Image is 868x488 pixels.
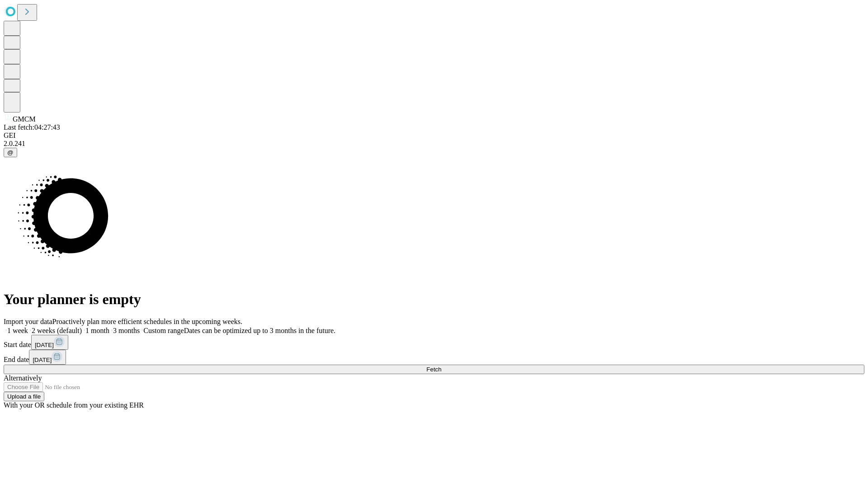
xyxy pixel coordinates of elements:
[31,335,68,350] button: [DATE]
[4,148,17,157] button: @
[4,335,864,350] div: Start date
[35,342,54,348] span: [DATE]
[184,327,335,334] span: Dates can be optimized up to 3 months in the future.
[426,366,441,373] span: Fetch
[13,115,36,123] span: GMCM
[4,291,864,308] h1: Your planner is empty
[52,318,242,325] span: Proactively plan more efficient schedules in the upcoming weeks.
[29,350,66,365] button: [DATE]
[4,123,60,131] span: Last fetch: 04:27:43
[85,327,109,334] span: 1 month
[4,318,52,325] span: Import your data
[33,357,52,363] span: [DATE]
[4,392,44,401] button: Upload a file
[4,374,42,382] span: Alternatively
[4,401,144,409] span: With your OR schedule from your existing EHR
[4,365,864,374] button: Fetch
[113,327,140,334] span: 3 months
[4,350,864,365] div: End date
[7,327,28,334] span: 1 week
[7,149,14,156] span: @
[4,140,864,148] div: 2.0.241
[143,327,184,334] span: Custom range
[4,131,864,140] div: GEI
[32,327,82,334] span: 2 weeks (default)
